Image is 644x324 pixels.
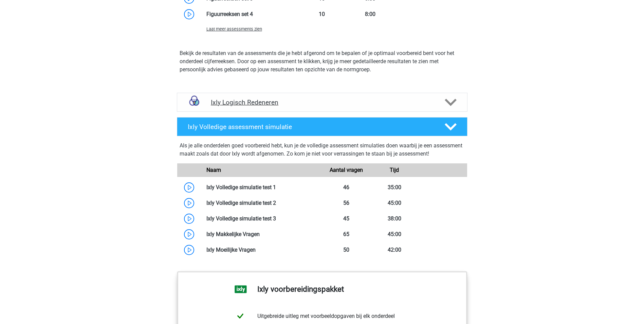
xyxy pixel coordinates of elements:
div: Figuurreeksen set 4 [201,10,298,18]
div: Naam [201,166,322,174]
h4: Ixly Volledige assessment simulatie [188,123,434,131]
div: Ixly Volledige simulatie test 2 [201,199,322,207]
div: Tijd [370,166,419,174]
p: Bekijk de resultaten van de assessments die je hebt afgerond om te bepalen of je optimaal voorber... [180,49,465,74]
img: syllogismen [185,93,203,111]
div: Ixly Moeilijke Vragen [201,246,322,254]
div: Als je alle onderdelen goed voorbereid hebt, kun je de volledige assessment simulaties doen waarb... [180,142,465,161]
h4: Ixly Logisch Redeneren [211,98,433,106]
a: syllogismen Ixly Logisch Redeneren [174,93,470,112]
span: Laat meer assessments zien [206,26,262,32]
div: Ixly Volledige simulatie test 3 [201,215,322,223]
div: Aantal vragen [322,166,370,174]
div: Ixly Makkelijke Vragen [201,230,322,238]
a: Ixly Volledige assessment simulatie [174,117,470,136]
div: Ixly Volledige simulatie test 1 [201,183,322,192]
